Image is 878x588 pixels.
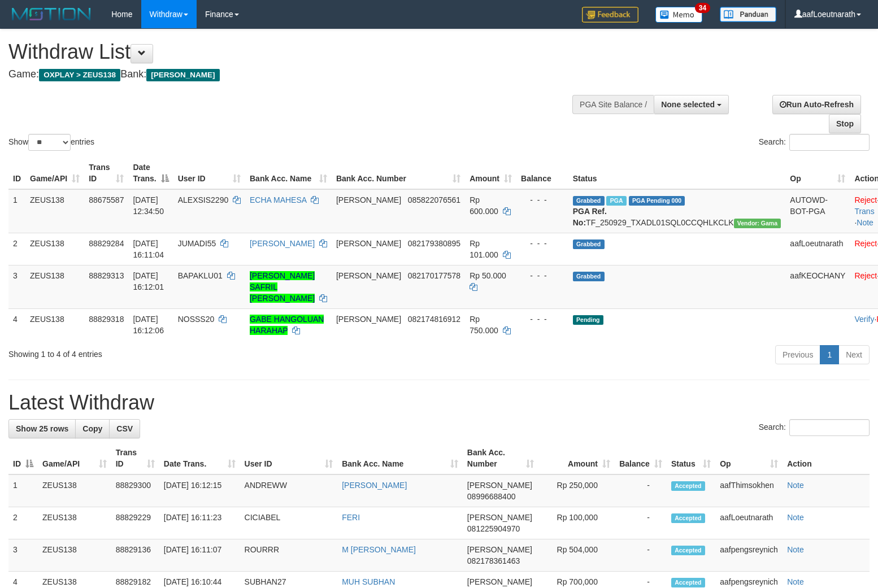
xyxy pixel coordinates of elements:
[573,196,605,206] span: Grabbed
[629,196,685,206] span: PGA Pending
[854,239,877,248] a: Reject
[671,513,705,523] span: Accepted
[408,315,460,324] span: Copy 082174816912 to clipboard
[133,195,164,216] span: [DATE] 12:34:50
[661,100,715,109] span: None selected
[25,265,84,308] td: ZEUS138
[775,345,820,364] a: Previous
[111,539,159,572] td: 88829136
[8,308,25,341] td: 4
[715,442,783,474] th: Op: activate to sort column ascending
[342,481,407,490] a: [PERSON_NAME]
[615,442,667,474] th: Balance: activate to sort column ascending
[8,344,358,360] div: Showing 1 to 4 of 4 entries
[538,474,615,507] td: Rp 250,000
[336,271,401,280] span: [PERSON_NAME]
[470,271,506,280] span: Rp 50.000
[111,474,159,507] td: 88829300
[178,271,223,280] span: BAPAKLU01
[25,308,84,341] td: ZEUS138
[8,391,870,414] h1: Latest Withdraw
[787,513,804,522] a: Note
[38,442,111,474] th: Game/API: activate to sort column ascending
[671,481,705,491] span: Accepted
[572,95,654,114] div: PGA Site Balance /
[655,7,703,23] img: Button%20Memo.svg
[28,134,71,151] select: Showentries
[734,219,781,228] span: Vendor URL: https://trx31.1velocity.biz
[250,271,315,303] a: [PERSON_NAME] SAFRIL [PERSON_NAME]
[465,157,516,189] th: Amount: activate to sort column ascending
[159,539,240,572] td: [DATE] 16:11:07
[8,41,574,63] h1: Withdraw List
[606,196,626,206] span: Marked by aafpengsreynich
[336,195,401,204] span: [PERSON_NAME]
[573,272,605,281] span: Grabbed
[8,6,94,23] img: MOTION_logo.png
[16,424,68,433] span: Show 25 rows
[463,442,539,474] th: Bank Acc. Number: activate to sort column ascending
[240,442,338,474] th: User ID: activate to sort column ascending
[240,539,338,572] td: ROURRR
[789,419,870,436] input: Search:
[695,3,710,13] span: 34
[470,195,498,216] span: Rp 600.000
[573,315,603,325] span: Pending
[159,442,240,474] th: Date Trans.: activate to sort column ascending
[759,419,870,436] label: Search:
[671,546,705,555] span: Accepted
[342,577,395,586] a: MUH SUBHAN
[332,157,465,189] th: Bank Acc. Number: activate to sort column ascending
[89,239,124,248] span: 88829284
[857,218,873,227] a: Note
[116,424,133,433] span: CSV
[785,189,850,233] td: AUTOWD-BOT-PGA
[337,442,463,474] th: Bank Acc. Name: activate to sort column ascending
[838,345,870,364] a: Next
[538,507,615,539] td: Rp 100,000
[671,578,705,587] span: Accepted
[467,577,532,586] span: [PERSON_NAME]
[178,239,216,248] span: JUMADI55
[89,271,124,280] span: 88829313
[8,507,38,539] td: 2
[250,315,324,335] a: GABE HANGOLUAN HARAHAP
[38,507,111,539] td: ZEUS138
[25,157,84,189] th: Game/API: activate to sort column ascending
[336,315,401,324] span: [PERSON_NAME]
[715,539,783,572] td: aafpengsreynich
[759,134,870,151] label: Search:
[240,474,338,507] td: ANDREWW
[240,507,338,539] td: CICIABEL
[250,195,306,204] a: ECHA MAHESA
[568,157,786,189] th: Status
[615,507,667,539] td: -
[159,474,240,507] td: [DATE] 16:12:15
[787,577,804,586] a: Note
[38,539,111,572] td: ZEUS138
[8,233,25,265] td: 2
[89,195,124,204] span: 88675587
[133,271,164,291] span: [DATE] 16:12:01
[568,189,786,233] td: TF_250929_TXADL01SQL0CCQHLKCLK
[109,419,140,438] a: CSV
[538,539,615,572] td: Rp 504,000
[654,95,729,114] button: None selected
[178,195,229,204] span: ALEXSIS2290
[470,239,498,259] span: Rp 101.000
[789,134,870,151] input: Search:
[8,442,38,474] th: ID: activate to sort column descending
[8,419,76,438] a: Show 25 rows
[25,189,84,233] td: ZEUS138
[467,524,520,533] span: Copy 081225904970 to clipboard
[573,239,605,249] span: Grabbed
[772,95,861,114] a: Run Auto-Refresh
[336,239,401,248] span: [PERSON_NAME]
[787,545,804,554] a: Note
[75,419,110,438] a: Copy
[250,239,315,248] a: [PERSON_NAME]
[25,233,84,265] td: ZEUS138
[39,69,120,81] span: OXPLAY > ZEUS138
[785,265,850,308] td: aafKEOCHANY
[111,442,159,474] th: Trans ID: activate to sort column ascending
